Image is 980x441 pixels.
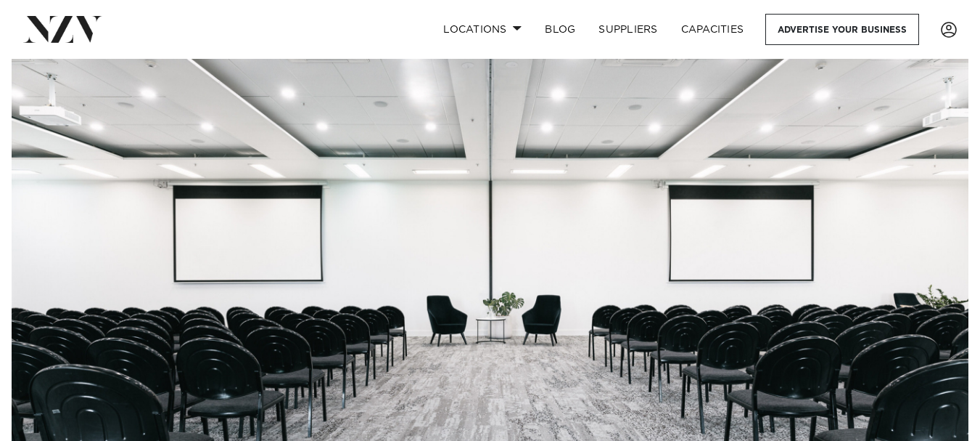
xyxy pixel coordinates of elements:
img: nzv-logo.png [23,16,102,42]
a: Capacities [670,14,756,45]
a: BLOG [533,14,587,45]
a: Locations [432,14,533,45]
a: Advertise your business [765,14,919,45]
a: SUPPLIERS [587,14,669,45]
